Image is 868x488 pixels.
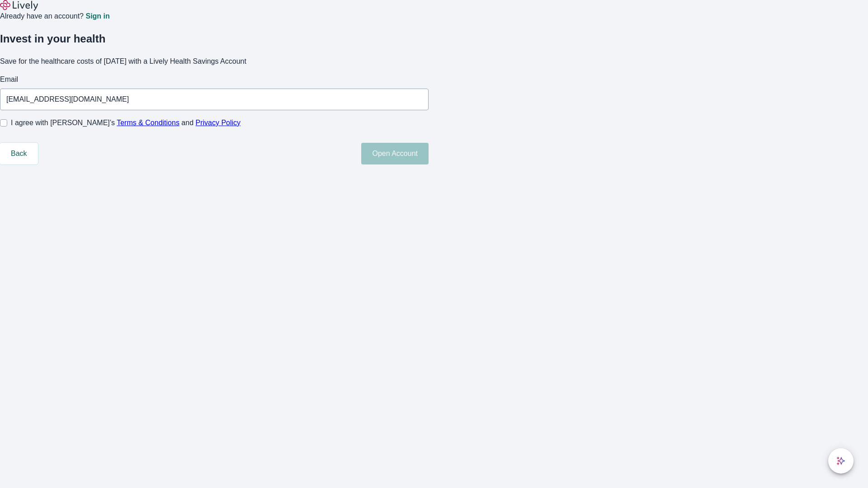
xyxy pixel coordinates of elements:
button: chat [828,448,854,474]
a: Sign in [85,13,109,20]
span: I agree with [PERSON_NAME]’s and [11,117,241,128]
a: Terms & Conditions [117,119,179,127]
svg: Lively AI Assistant [836,456,845,465]
a: Privacy Policy [196,119,241,127]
